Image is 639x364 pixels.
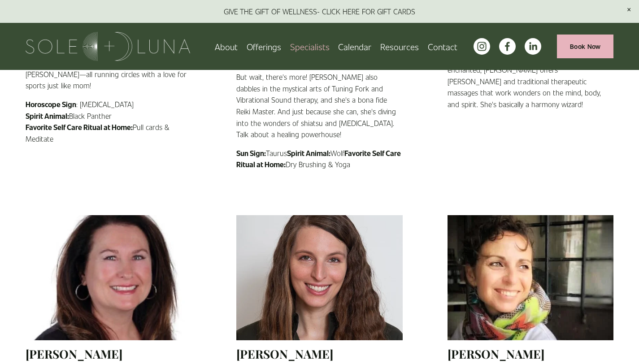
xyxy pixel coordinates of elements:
[26,111,69,121] strong: Spirit Animal:
[525,38,541,55] a: LinkedIn
[247,39,281,54] a: folder dropdown
[26,347,191,362] h2: [PERSON_NAME]
[290,39,330,54] a: Specialists
[557,35,613,58] a: Book Now
[338,39,371,54] a: Calendar
[215,39,238,54] a: About
[474,38,490,55] a: instagram-unauth
[448,347,613,362] h2: [PERSON_NAME]
[428,39,457,54] a: Contact
[26,100,76,109] strong: Horoscope Sign
[236,71,402,140] p: But wait, there's more! [PERSON_NAME] also dabbles in the mystical arts of Tuning Fork and Vibrat...
[448,53,613,110] p: With an intuitive touch that seems almost enchanted, [PERSON_NAME] offers [PERSON_NAME] and tradi...
[236,148,266,158] strong: Sun Sign:
[26,32,190,61] img: Sole + Luna
[236,147,402,170] p: Taurus Wolf Dry Brushing & Yoga
[380,39,419,53] span: Resources
[236,347,402,362] h2: [PERSON_NAME]
[26,99,191,144] p: : [MEDICAL_DATA] Black Panther Pull cards & Meditate
[287,148,330,158] strong: Spirit Animal:
[499,38,516,55] a: facebook-unauth
[247,39,281,53] span: Offerings
[26,122,133,132] strong: Favorite Self Care Ritual at Home:
[380,39,419,54] a: folder dropdown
